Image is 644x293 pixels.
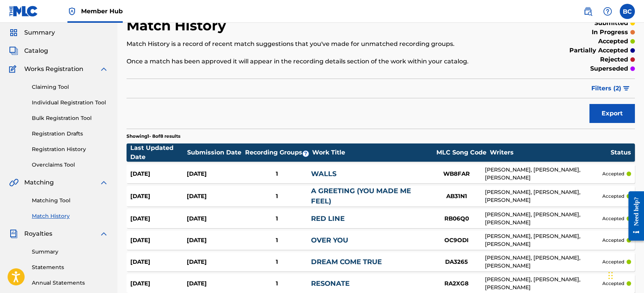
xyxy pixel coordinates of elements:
img: MLC Logo [9,6,38,17]
div: AB31N1 [428,192,485,201]
a: A GREETING (YOU MADE ME FEEL) [311,187,411,205]
img: Royalties [9,229,18,238]
span: Summary [24,28,55,37]
a: Summary [32,248,108,256]
a: WALLS [311,170,336,178]
div: WB8FAR [428,170,485,178]
a: DREAM COME TRUE [311,258,382,266]
div: [DATE] [130,279,187,288]
div: RB06Q0 [428,214,485,223]
div: OC9ODI [428,236,485,245]
a: Claiming Tool [32,83,108,91]
div: 1 [243,170,311,178]
div: Submission Date [187,148,244,157]
div: [DATE] [187,236,243,245]
a: Registration History [32,145,108,153]
img: Works Registration [9,65,19,74]
span: ? [303,151,309,157]
span: Catalog [24,46,48,55]
div: [DATE] [187,258,243,266]
a: Registration Drafts [32,130,108,138]
div: [DATE] [130,170,187,178]
a: CatalogCatalog [9,46,48,55]
img: expand [99,229,108,238]
div: [DATE] [130,214,187,223]
iframe: Chat Widget [606,257,644,293]
span: Member Hub [81,7,123,16]
p: accepted [602,258,624,265]
div: Writers [490,148,611,157]
a: Overclaims Tool [32,161,108,169]
a: RED LINE [311,214,345,223]
div: [DATE] [130,236,187,245]
p: superseded [590,64,628,73]
div: 1 [243,279,311,288]
div: [PERSON_NAME], [PERSON_NAME], [PERSON_NAME] [485,254,602,270]
div: 1 [243,192,311,201]
p: accepted [602,193,624,200]
button: Filters (2) [587,79,635,98]
button: Export [589,104,635,123]
div: 1 [243,258,311,266]
div: [DATE] [187,279,243,288]
div: User Menu [620,4,635,19]
img: expand [99,178,108,187]
div: Work Title [312,148,433,157]
p: accepted [602,170,624,177]
a: Matching Tool [32,197,108,205]
a: SummarySummary [9,28,55,37]
div: [PERSON_NAME], [PERSON_NAME], [PERSON_NAME] [485,188,602,204]
p: accepted [598,37,628,46]
img: Top Rightsholder [67,7,77,16]
a: Match History [32,212,108,220]
div: [DATE] [130,258,187,266]
p: accepted [602,215,624,222]
span: Works Registration [24,65,83,74]
iframe: Resource Center [623,185,644,246]
div: Status [611,148,631,157]
a: RESONATE [311,279,350,288]
span: Filters ( 2 ) [591,84,621,93]
img: help [603,7,612,16]
a: Bulk Registration Tool [32,114,108,122]
div: [PERSON_NAME], [PERSON_NAME], [PERSON_NAME] [485,211,602,227]
div: MLC Song Code [433,148,490,157]
img: Matching [9,178,19,187]
p: Showing 1 - 8 of 8 results [127,133,180,140]
a: Individual Registration Tool [32,99,108,107]
img: Summary [9,28,18,37]
a: Public Search [580,4,596,19]
p: accepted [602,237,624,244]
div: RA2XG8 [428,279,485,288]
div: [DATE] [187,170,243,178]
div: Last Updated Date [130,143,187,162]
div: Drag [608,264,613,287]
img: filter [623,86,630,91]
img: search [583,7,592,16]
p: Once a match has been approved it will appear in the recording details section of the work within... [127,57,518,66]
p: rejected [600,55,628,64]
div: 1 [243,236,311,245]
div: Recording Groups [244,148,312,157]
a: Annual Statements [32,279,108,287]
p: in progress [592,28,628,37]
div: [PERSON_NAME], [PERSON_NAME], [PERSON_NAME] [485,276,602,291]
div: 1 [243,214,311,223]
p: accepted [602,280,624,287]
div: DA3265 [428,258,485,266]
img: expand [99,65,108,74]
p: partially accepted [569,46,628,55]
div: [PERSON_NAME], [PERSON_NAME], [PERSON_NAME] [485,166,602,182]
span: Royalties [24,229,52,238]
a: Statements [32,263,108,271]
div: [DATE] [187,192,243,201]
p: Match History is a record of recent match suggestions that you've made for unmatched recording gr... [127,39,518,49]
div: [DATE] [187,214,243,223]
div: Help [600,4,615,19]
a: OVER YOU [311,236,348,244]
div: [DATE] [130,192,187,201]
span: Matching [24,178,54,187]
